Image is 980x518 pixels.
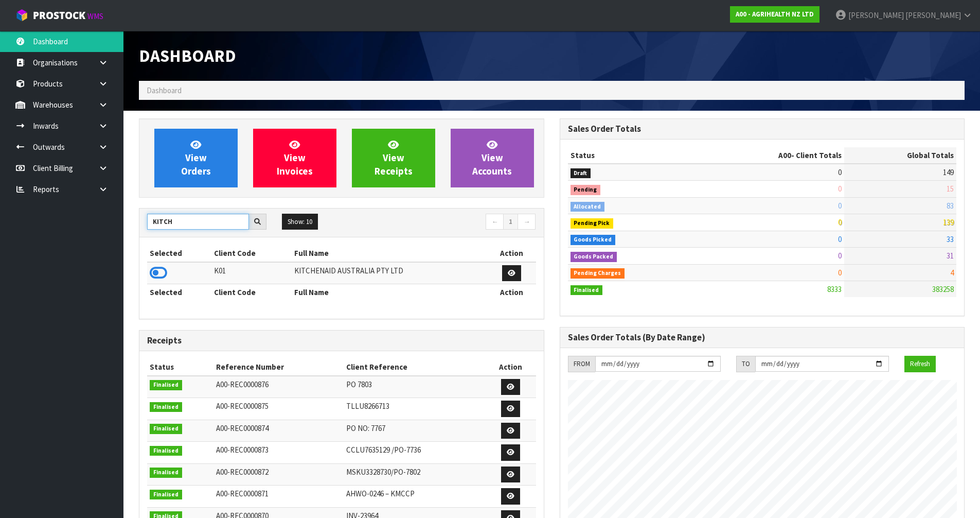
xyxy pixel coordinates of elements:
[147,284,211,301] th: Selected
[571,218,614,229] span: Pending Pick
[292,262,487,284] td: KITCHENAID AUSTRALIA PTY LTD
[568,333,957,342] h3: Sales Order Totals (By Date Range)
[451,129,534,187] a: ViewAccounts
[253,129,336,187] a: ViewInvoices
[211,245,292,262] th: Client Code
[947,234,954,244] span: 33
[216,379,269,389] span: A00-REC0000876
[932,284,954,294] span: 383258
[352,129,435,187] a: ViewReceipts
[150,468,182,478] span: Finalised
[344,359,486,375] th: Client Reference
[730,6,819,23] a: A00 - AGRIHEALTH NZ LTD
[150,402,182,412] span: Finalised
[571,252,617,262] span: Goods Packed
[346,489,415,498] span: AHWO-0246 – KMCCP
[696,147,844,164] th: - Client Totals
[571,185,601,195] span: Pending
[211,284,292,301] th: Client Code
[346,379,372,389] span: PO 7803
[282,214,318,230] button: Show: 10
[904,356,936,372] button: Refresh
[277,139,313,177] span: View Invoices
[15,9,28,22] img: cube-alt.png
[487,245,536,262] th: Action
[947,251,954,261] span: 31
[848,10,904,20] span: [PERSON_NAME]
[349,214,536,232] nav: Page navigation
[571,285,603,296] span: Finalised
[838,184,842,194] span: 0
[838,201,842,211] span: 0
[503,214,518,230] a: 1
[778,150,791,160] span: A00
[947,184,954,194] span: 15
[518,214,536,230] a: →
[736,10,814,19] strong: A00 - AGRIHEALTH NZ LTD
[216,489,269,498] span: A00-REC0000871
[87,11,103,21] small: WMS
[736,356,755,372] div: TO
[571,168,591,179] span: Draft
[147,336,536,346] h3: Receipts
[838,268,842,278] span: 0
[346,445,421,455] span: CCLU7635129 /PO-7736
[150,424,182,434] span: Finalised
[213,359,344,375] th: Reference Number
[827,284,842,294] span: 8333
[147,214,249,230] input: Search clients
[950,268,954,278] span: 4
[211,262,292,284] td: K01
[568,124,957,134] h3: Sales Order Totals
[571,202,605,212] span: Allocated
[947,201,954,211] span: 83
[216,467,269,477] span: A00-REC0000872
[216,423,269,433] span: A00-REC0000874
[292,245,487,262] th: Full Name
[486,359,536,375] th: Action
[292,284,487,301] th: Full Name
[568,147,697,164] th: Status
[943,167,954,177] span: 149
[346,467,420,477] span: MSKU3328730/PO-7802
[147,359,213,375] th: Status
[154,129,238,187] a: ViewOrders
[838,234,842,244] span: 0
[905,10,961,20] span: [PERSON_NAME]
[150,380,182,390] span: Finalised
[838,217,842,227] span: 0
[181,139,211,177] span: View Orders
[33,9,85,22] span: ProStock
[346,423,385,433] span: PO NO: 7767
[571,268,625,279] span: Pending Charges
[216,401,269,411] span: A00-REC0000875
[472,139,512,177] span: View Accounts
[147,85,182,95] span: Dashboard
[147,245,211,262] th: Selected
[571,235,616,245] span: Goods Picked
[486,214,504,230] a: ←
[487,284,536,301] th: Action
[844,147,956,164] th: Global Totals
[346,401,389,411] span: TLLU8266713
[838,167,842,177] span: 0
[216,445,269,455] span: A00-REC0000873
[150,446,182,456] span: Finalised
[838,251,842,261] span: 0
[139,45,236,66] span: Dashboard
[375,139,413,177] span: View Receipts
[150,490,182,500] span: Finalised
[568,356,595,372] div: FROM
[943,217,954,227] span: 139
